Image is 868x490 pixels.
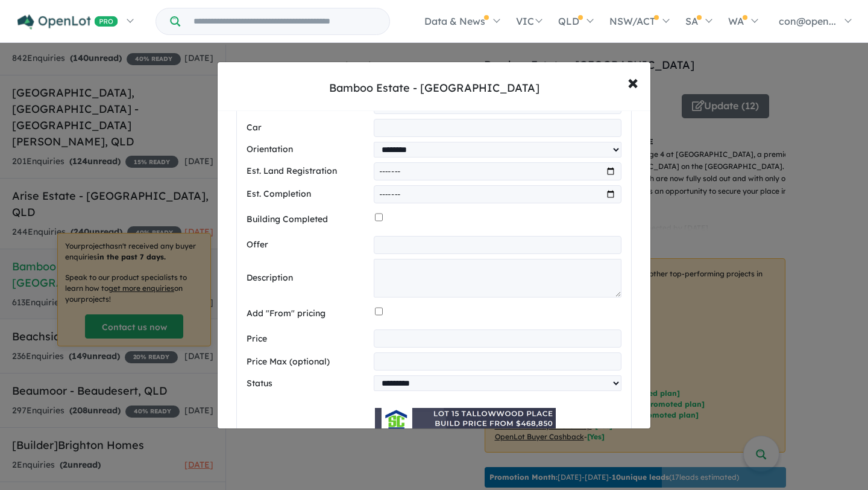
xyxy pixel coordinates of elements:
[247,271,369,285] label: Description
[247,187,369,202] label: Est. Completion
[247,212,370,227] label: Building Completed
[247,238,369,252] label: Offer
[329,80,539,96] div: Bamboo Estate - [GEOGRAPHIC_DATA]
[247,142,369,157] label: Orientation
[17,14,118,30] img: Openlot PRO Logo White
[779,15,836,27] span: con@open...
[247,355,369,369] label: Price Max (optional)
[247,377,369,391] label: Status
[627,69,638,95] span: ×
[183,8,387,34] input: Try estate name, suburb, builder or developer
[247,121,369,135] label: Car
[247,164,369,179] label: Est. Land Registration
[247,307,370,321] label: Add "From" pricing
[247,332,369,346] label: Price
